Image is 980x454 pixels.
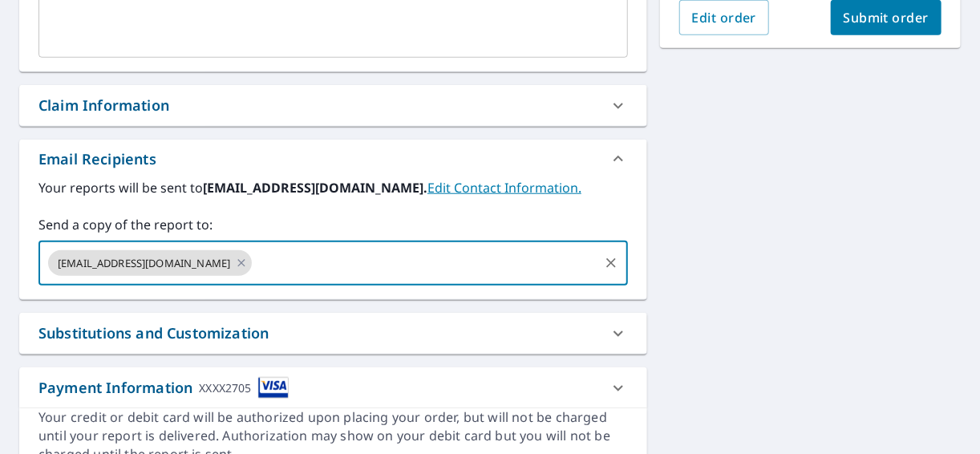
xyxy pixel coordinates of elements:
div: Email Recipients [19,140,647,178]
span: Edit order [692,9,757,26]
div: Payment Information [38,377,289,399]
b: [EMAIL_ADDRESS][DOMAIN_NAME]. [203,179,427,197]
span: [EMAIL_ADDRESS][DOMAIN_NAME] [48,256,240,271]
div: Payment InformationXXXX2705cardImage [19,367,647,408]
span: Submit order [844,9,929,26]
div: Claim Information [38,95,169,116]
div: Substitutions and Customization [38,322,269,344]
div: Claim Information [19,85,647,126]
div: Substitutions and Customization [19,313,647,354]
button: Clear [600,252,622,274]
a: EditContactInfo [427,179,581,197]
div: XXXX2705 [199,377,251,399]
label: Your reports will be sent to [38,178,628,197]
img: cardImage [258,377,289,399]
div: Email Recipients [38,148,156,170]
label: Send a copy of the report to: [38,215,628,234]
div: [EMAIL_ADDRESS][DOMAIN_NAME] [48,250,252,276]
